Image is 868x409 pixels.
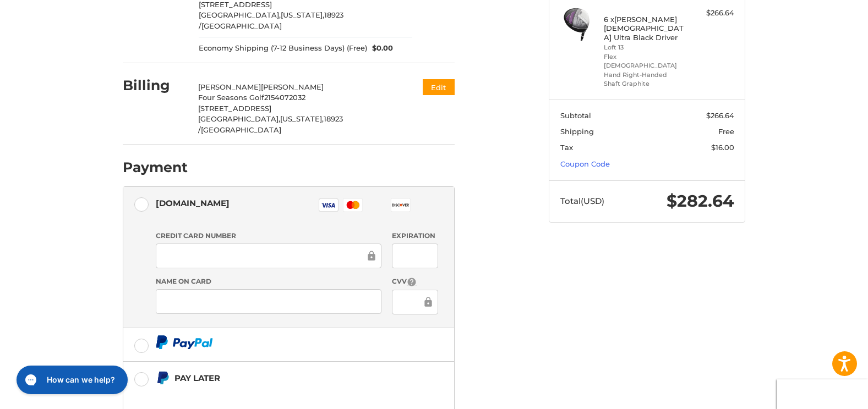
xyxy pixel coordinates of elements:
span: Subtotal [560,111,591,120]
span: [PERSON_NAME] [198,82,261,91]
span: $0.00 [367,43,394,54]
span: 2154072032 [264,93,305,102]
span: Shipping [560,127,594,136]
a: Coupon Code [560,159,610,168]
li: Flex [DEMOGRAPHIC_DATA] [604,52,688,70]
span: [GEOGRAPHIC_DATA], [198,114,280,123]
h2: Payment [123,159,188,176]
button: Edit [423,79,455,95]
div: [DOMAIN_NAME] [156,194,230,212]
span: Four Seasons Golf [198,93,264,102]
label: Name on Card [156,277,381,286]
span: $282.64 [667,191,734,211]
label: Expiration [392,231,438,241]
img: Pay Later icon [156,371,170,385]
span: 18923 / [198,114,343,134]
h2: Billing [123,77,187,94]
iframe: Gorgias live chat messenger [11,362,131,398]
h4: 6 x [PERSON_NAME] [DEMOGRAPHIC_DATA] Ultra Black Driver [604,15,688,42]
span: [US_STATE], [281,10,324,19]
li: Loft 13 [604,43,688,52]
label: Credit Card Number [156,231,381,241]
iframe: PayPal Message 1 [156,389,386,399]
li: Hand Right-Handed [604,70,688,80]
span: Tax [560,143,573,152]
div: $266.64 [691,8,734,19]
img: PayPal icon [156,335,213,349]
span: 18923 / [199,10,343,30]
span: Total (USD) [560,196,604,206]
span: $16.00 [711,143,734,152]
span: [GEOGRAPHIC_DATA], [199,10,281,19]
span: Economy Shipping (7-12 Business Days) (Free) [199,43,367,54]
label: CVV [392,277,438,287]
iframe: Google Customer Reviews [777,379,868,409]
div: Pay Later [174,369,385,387]
li: Shaft Graphite [604,79,688,89]
span: $266.64 [706,111,734,120]
span: [GEOGRAPHIC_DATA] [201,21,282,30]
span: Free [718,127,734,136]
span: [GEOGRAPHIC_DATA] [201,125,281,134]
span: [STREET_ADDRESS] [198,104,271,113]
span: [US_STATE], [280,114,324,123]
span: [PERSON_NAME] [261,82,324,91]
